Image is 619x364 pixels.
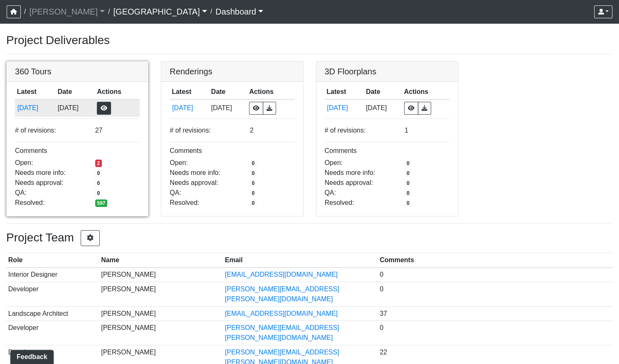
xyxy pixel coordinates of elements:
td: 37 [377,306,613,321]
a: [GEOGRAPHIC_DATA] [113,3,207,20]
th: Comments [377,253,613,268]
td: 0 [377,268,613,282]
td: m6gPHqeE6DJAjJqz47tRiF [325,99,364,117]
th: Name [99,253,223,268]
button: [DATE] [326,103,362,113]
th: Role [6,253,99,268]
td: Interior Designer [6,268,99,282]
button: [DATE] [17,103,54,113]
a: [PERSON_NAME][EMAIL_ADDRESS][PERSON_NAME][DOMAIN_NAME] [225,285,339,303]
h3: Project Team [6,230,613,246]
a: [EMAIL_ADDRESS][DOMAIN_NAME] [225,310,338,317]
td: Landscape Architect [6,306,99,321]
h3: Project Deliverables [6,33,613,47]
td: 0 [377,321,613,345]
a: [PERSON_NAME] [29,3,105,20]
td: [PERSON_NAME] [99,321,223,345]
td: Developer [6,321,99,345]
td: 93VtKPcPFWh8z7vX4wXbQP [15,99,56,117]
button: [DATE] [172,103,207,113]
a: [PERSON_NAME][EMAIL_ADDRESS][PERSON_NAME][DOMAIN_NAME] [225,324,339,341]
td: Developer [6,282,99,307]
td: 0 [377,282,613,307]
a: [EMAIL_ADDRESS][DOMAIN_NAME] [225,271,338,278]
iframe: Ybug feedback widget [6,347,55,364]
td: [PERSON_NAME] [99,268,223,282]
th: Email [223,253,377,268]
td: [PERSON_NAME] [99,306,223,321]
span: / [105,3,113,20]
a: Dashboard [215,3,263,20]
span: / [207,3,215,20]
td: avFcituVdTN5TeZw4YvRD7 [170,99,209,117]
span: / [21,3,29,20]
td: [PERSON_NAME] [99,282,223,307]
